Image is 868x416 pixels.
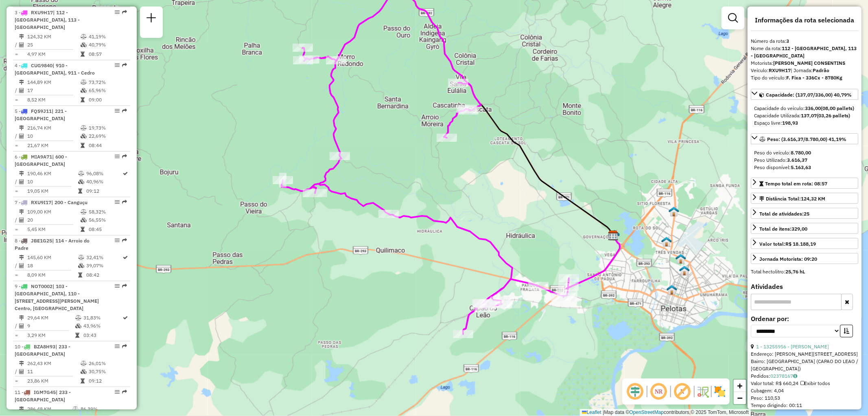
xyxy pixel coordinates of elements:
[751,45,858,59] div: Nome da rota:
[88,124,127,132] td: 19,73%
[75,315,81,320] i: % de utilização do peso
[88,208,127,216] td: 58,32%
[27,33,80,41] td: 124,32 KM
[123,255,128,260] i: Rota otimizada
[19,88,24,93] i: Total de Atividades
[603,409,604,415] span: |
[661,236,672,247] img: 101 UDC WCL Três Vendas
[801,196,825,202] span: 124,32 KM
[751,268,858,275] div: Total hectolitro:
[81,209,87,214] i: % de utilização do peso
[793,374,797,379] i: Observações
[785,269,805,275] strong: 25,76 hL
[27,169,78,178] td: 190,46 KM
[15,343,70,357] span: 10 -
[770,373,797,379] a: 02378167
[31,199,51,205] span: RXU9I17
[751,208,858,219] a: Total de atividades:25
[15,178,19,186] td: /
[580,409,751,416] div: Map data © contributors,© 2025 TomTom, Microsoft
[754,105,855,112] div: Capacidade do veículo:
[765,180,827,187] span: Tempo total em rota: 08:57
[19,134,24,139] i: Total de Atividades
[15,9,80,30] span: | 112 - [GEOGRAPHIC_DATA], 113 - [GEOGRAPHIC_DATA]
[78,189,82,194] i: Tempo total em rota
[27,405,72,413] td: 286,48 KM
[88,359,127,368] td: 26,01%
[86,262,122,270] td: 39,07%
[19,171,24,176] i: Distância Total
[27,225,80,233] td: 5,45 KM
[122,238,127,243] em: Rota exportada
[791,150,811,156] strong: 8.780,00
[817,112,850,119] strong: (03,26 pallets)
[15,62,95,76] span: 4 -
[769,67,791,73] strong: RXU9H17
[737,381,743,391] span: +
[78,273,82,277] i: Tempo total em rota
[15,132,19,140] td: /
[83,331,122,339] td: 03:43
[15,199,87,205] span: 7 -
[15,187,19,195] td: =
[751,253,858,264] a: Jornada Motorista: 09:20
[751,133,858,144] a: Peso: (3.616,37/8.780,00) 41,19%
[15,343,70,357] span: | 233 - [GEOGRAPHIC_DATA]
[27,377,80,385] td: 23,86 KM
[751,387,784,394] span: Cubagem: 4,04
[786,75,842,81] strong: F. Fixa - 336Cx - 8780Kg
[751,193,858,204] a: Distância Total:124,32 KM
[608,230,619,241] img: CDD Pelotas
[27,216,80,224] td: 20
[115,154,120,159] em: Opções
[754,150,811,156] span: Peso do veículo:
[15,154,67,167] span: | 600 - [GEOGRAPHIC_DATA]
[751,238,858,249] a: Valor total:R$ 18.188,19
[122,284,127,288] em: Rota exportada
[676,253,686,264] img: 102 UDC WCL Três Vendas ll
[88,33,127,41] td: 41,19%
[88,78,127,86] td: 73,72%
[754,156,855,164] div: Peso Utilizado:
[609,229,620,240] img: CDD PELOAS
[786,38,789,44] strong: 3
[88,225,127,233] td: 08:45
[81,125,87,130] i: % de utilização do peso
[754,119,855,127] div: Espaço livre:
[759,225,807,233] div: Total de itens:
[667,284,677,295] img: 710 UDC Light Pelotas Centro
[751,380,858,387] div: Valor total: R$ 660,24
[81,134,87,139] i: % de utilização da cubagem
[821,105,854,111] strong: (08,00 pallets)
[15,368,19,376] td: /
[773,60,845,66] strong: [PERSON_NAME] CONSENTINS
[19,80,24,85] i: Distância Total
[51,199,87,205] span: | 200 - Canguçu
[115,390,120,394] em: Opções
[81,361,87,366] i: % de utilização do peso
[19,34,24,39] i: Distância Total
[34,343,55,350] span: BZA8H93
[83,314,122,322] td: 31,83%
[805,105,821,111] strong: 336,00
[81,52,85,57] i: Tempo total em rota
[15,331,19,339] td: =
[88,41,127,49] td: 40,79%
[756,343,829,350] a: 1 - 13255956 - [PERSON_NAME]
[15,377,19,385] td: =
[27,86,80,95] td: 17
[19,407,24,412] i: Distância Total
[86,187,122,195] td: 09:12
[81,227,85,232] i: Tempo total em rota
[582,409,601,415] a: Leaflet
[609,230,620,241] img: FAD CDD Pelotas
[754,112,855,119] div: Capacidade Utilizada:
[15,96,19,104] td: =
[27,314,75,322] td: 29,64 KM
[88,141,127,150] td: 08:44
[15,9,80,30] span: 3 -
[31,108,52,114] span: FQS9J11
[19,42,24,47] i: Total de Atividades
[27,178,78,186] td: 10
[751,314,858,324] label: Ordenar por:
